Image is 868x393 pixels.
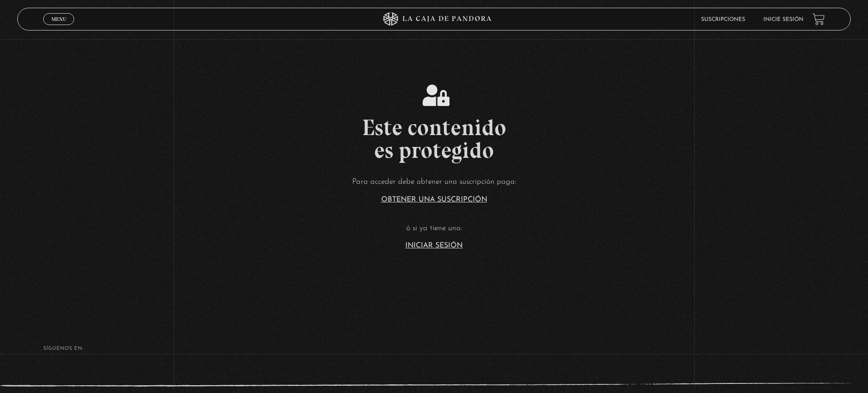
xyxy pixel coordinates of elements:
[381,196,487,203] a: Obtener una suscripción
[405,242,463,249] a: Iniciar Sesión
[701,17,745,22] a: Suscripciones
[812,13,825,25] a: View your shopping cart
[763,17,803,22] a: Inicie sesión
[43,346,824,351] h4: SÍguenos en:
[51,16,66,22] span: Menu
[48,24,70,30] span: Cerrar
